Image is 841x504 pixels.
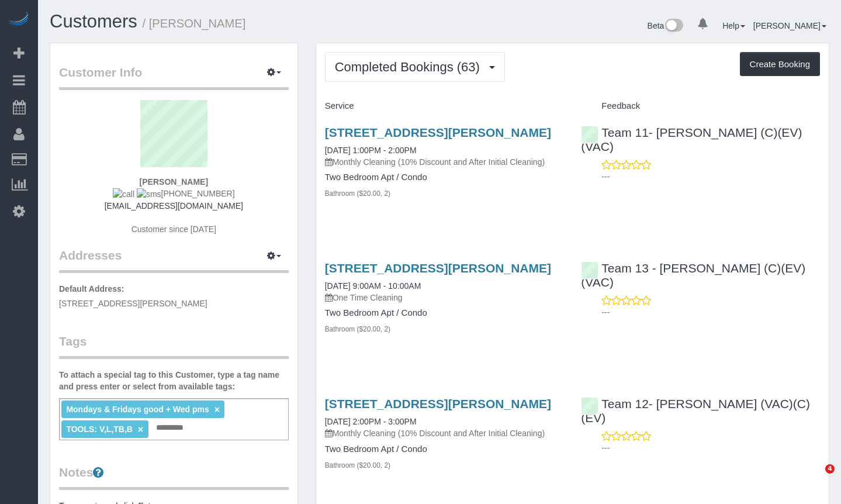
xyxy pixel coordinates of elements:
p: Monthly Cleaning (10% Discount and After Initial Cleaning) [325,427,564,439]
span: Completed Bookings (63) [335,60,486,74]
legend: Notes [59,464,289,490]
a: [EMAIL_ADDRESS][DOMAIN_NAME] [105,201,243,210]
legend: Customer Info [59,64,289,90]
a: Team 11- [PERSON_NAME] (C)(EV)(VAC) [581,126,802,153]
a: Team 13 - [PERSON_NAME] (C)(EV)(VAC) [581,261,805,289]
img: Automaid Logo [7,12,30,28]
h4: Two Bedroom Apt / Condo [325,308,564,318]
p: One Time Cleaning [325,292,564,303]
img: call [113,188,134,200]
a: [DATE] 2:00PM - 3:00PM [325,417,417,426]
h4: Two Bedroom Apt / Condo [325,172,564,182]
strong: [PERSON_NAME] [140,177,208,187]
span: Mondays & Fridays good + Wed pms [66,405,209,414]
small: Bathroom ($20.00, 2) [325,461,390,470]
small: Bathroom ($20.00, 2) [325,189,390,198]
a: × [138,424,143,434]
a: [STREET_ADDRESS][PERSON_NAME] [325,261,551,275]
iframe: Intercom live chat [801,464,829,492]
span: [STREET_ADDRESS][PERSON_NAME] [59,299,207,308]
a: [STREET_ADDRESS][PERSON_NAME] [325,126,551,139]
a: × [214,405,220,415]
p: --- [601,171,820,182]
h4: Service [325,101,564,111]
img: New interface [664,19,683,34]
h4: Feedback [581,101,820,111]
a: Beta [648,21,684,30]
label: To attach a special tag to this Customer, type a tag name and press enter or select from availabl... [59,369,289,392]
span: [PHONE_NUMBER] [113,189,235,198]
a: Customers [50,11,137,32]
span: Customer since [DATE] [131,225,216,234]
button: Completed Bookings (63) [325,52,505,82]
legend: Tags [59,333,289,359]
a: [DATE] 1:00PM - 2:00PM [325,146,417,155]
a: [DATE] 9:00AM - 10:00AM [325,281,421,291]
a: [STREET_ADDRESS][PERSON_NAME] [325,397,551,410]
small: Bathroom ($20.00, 2) [325,325,390,333]
p: Monthly Cleaning (10% Discount and After Initial Cleaning) [325,156,564,168]
img: sms [137,188,161,200]
a: [PERSON_NAME] [753,21,826,30]
button: Create Booking [740,52,820,77]
h4: Two Bedroom Apt / Condo [325,444,564,454]
small: / [PERSON_NAME] [143,17,246,30]
label: Default Address: [59,283,124,295]
p: --- [601,306,820,318]
p: --- [601,442,820,454]
span: TOOLS: V,L,TB,B [66,424,133,434]
a: Help [722,21,745,30]
span: 4 [825,464,835,474]
a: Team 12- [PERSON_NAME] (VAC)(C)(EV) [581,397,810,424]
